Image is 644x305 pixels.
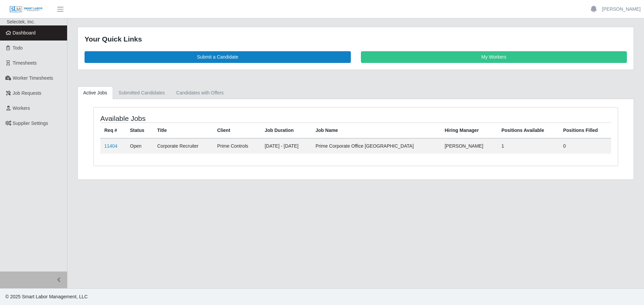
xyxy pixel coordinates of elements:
[312,138,441,154] td: Prime Corporate Office [GEOGRAPHIC_DATA]
[5,294,88,299] span: © 2025 Smart Labor Management, LLC
[13,90,42,96] span: Job Requests
[85,34,627,45] div: Your Quick Links
[213,123,261,138] th: Client
[170,86,229,99] a: Candidates with Offers
[85,51,351,63] a: Submit a Candidate
[13,121,48,126] span: Supplier Settings
[497,138,559,154] td: 1
[9,6,43,13] img: SLM Logo
[13,45,23,51] span: Todo
[100,123,126,138] th: Req #
[559,138,611,154] td: 0
[100,114,307,123] h4: Available Jobs
[213,138,261,154] td: Prime Controls
[113,86,171,99] a: Submitted Candidates
[261,123,312,138] th: Job Duration
[126,123,153,138] th: Status
[13,60,37,66] span: Timesheets
[153,138,213,154] td: Corporate Recruiter
[497,123,559,138] th: Positions Available
[559,123,611,138] th: Positions Filled
[602,6,641,13] a: [PERSON_NAME]
[441,138,497,154] td: [PERSON_NAME]
[13,75,53,81] span: Worker Timesheets
[441,123,497,138] th: Hiring Manager
[261,138,312,154] td: [DATE] - [DATE]
[153,123,213,138] th: Title
[13,30,36,35] span: Dashboard
[361,51,627,63] a: My Workers
[312,123,441,138] th: Job Name
[104,143,117,149] a: 11404
[126,138,153,154] td: Open
[13,105,30,111] span: Workers
[7,19,35,24] span: Selectek, Inc.
[77,86,113,99] a: Active Jobs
